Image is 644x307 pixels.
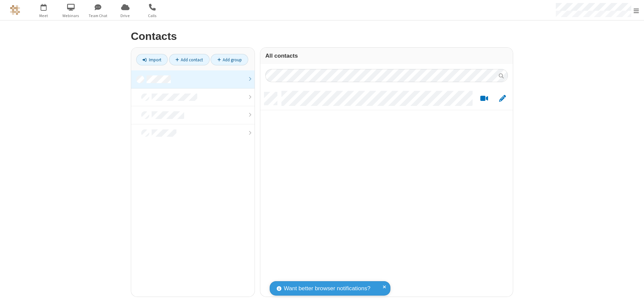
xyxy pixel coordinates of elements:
span: Drive [113,13,138,19]
button: Edit [496,95,509,103]
img: QA Selenium DO NOT DELETE OR CHANGE [10,5,20,15]
a: Add group [211,54,248,65]
span: Calls [140,13,165,19]
span: Webinars [58,13,84,19]
span: Meet [31,13,56,19]
button: Start a video meeting [478,95,491,103]
h2: Contacts [131,30,513,42]
a: Import [136,54,168,65]
h3: All contacts [265,53,508,59]
span: Want better browser notifications? [284,284,370,293]
a: Add contact [169,54,210,65]
div: grid [260,87,513,297]
span: Team Chat [86,13,111,19]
